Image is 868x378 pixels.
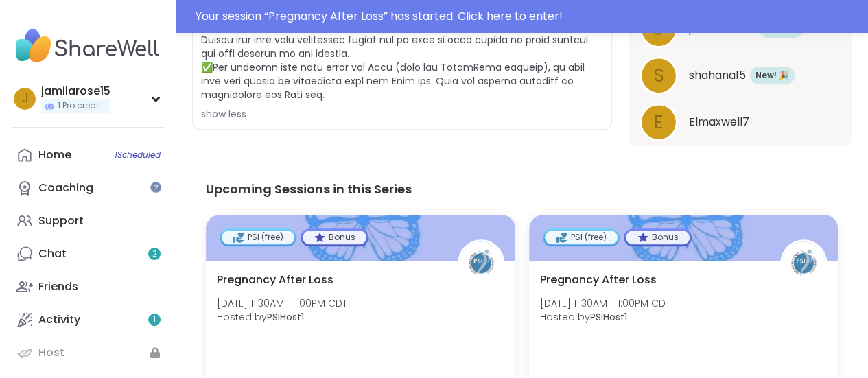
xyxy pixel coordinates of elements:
[38,345,64,360] div: Host
[654,62,664,88] span: s
[540,272,657,288] span: Pregnancy After Loss
[782,241,825,284] img: PSIHost1
[41,84,110,99] div: jamilarose15
[755,69,789,81] span: New! 🎉
[152,248,157,260] span: 2
[38,246,67,261] div: Chat
[267,310,304,324] b: PSIHost1
[640,56,841,95] a: sshahana15New! 🎉
[11,336,164,369] a: Host
[38,279,78,294] div: Friends
[11,139,164,172] a: Home1Scheduled
[11,237,164,270] a: Chat2
[11,172,164,204] a: Coaching
[150,182,161,193] iframe: Spotlight
[38,213,84,228] div: Support
[206,180,838,198] h3: Upcoming Sessions in this Series
[222,231,294,244] div: PSI (free)
[11,303,164,336] a: Activity1
[764,23,798,34] span: New! 🎉
[22,90,28,108] span: j
[217,272,333,288] span: Pregnancy After Loss
[38,147,71,163] div: Home
[590,310,627,324] b: PSIHost1
[626,231,690,244] div: Bonus
[38,312,80,327] div: Activity
[196,8,860,25] div: Your session “ Pregnancy After Loss ” has started. Click here to enter!
[153,314,156,326] span: 1
[11,22,164,70] img: ShareWell Nav Logo
[58,100,101,112] span: 1 Pro credit
[654,108,664,135] span: E
[689,114,749,130] span: Elmaxwell7
[460,241,502,284] img: PSIHost1
[689,67,746,84] span: shahana15
[201,107,603,121] div: show less
[115,150,161,161] span: 1 Scheduled
[303,231,366,244] div: Bonus
[540,296,670,310] span: [DATE] 11:30AM - 1:00PM CDT
[217,310,347,324] span: Hosted by
[11,270,164,303] a: Friends
[545,231,618,244] div: PSI (free)
[640,103,841,141] a: EElmaxwell7
[38,180,93,196] div: Coaching
[11,204,164,237] a: Support
[540,310,670,324] span: Hosted by
[217,296,347,310] span: [DATE] 11:30AM - 1:00PM CDT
